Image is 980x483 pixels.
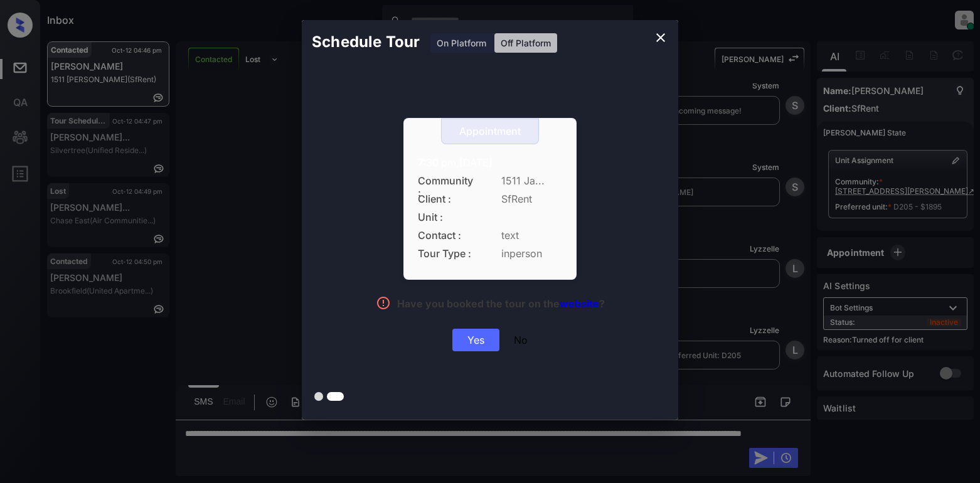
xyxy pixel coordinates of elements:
[397,297,605,313] div: Have you booked the tour on the ?
[560,297,599,310] a: website
[418,175,474,187] span: Community :
[648,25,673,50] button: close
[501,248,562,260] span: inperson
[452,329,499,351] div: Yes
[514,334,528,346] div: No
[418,157,562,169] div: 7:30 pm,[DATE]
[302,20,430,64] h2: Schedule Tour
[418,230,474,242] span: Contact :
[501,193,562,205] span: SfRent
[501,175,562,187] span: 1511 Ja...
[418,193,474,205] span: Client :
[418,248,474,260] span: Tour Type :
[418,211,474,223] span: Unit :
[501,230,562,242] span: text
[442,125,538,137] div: Appointment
